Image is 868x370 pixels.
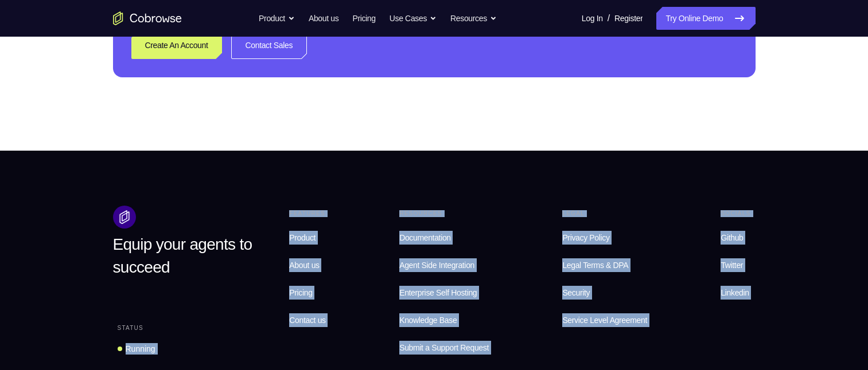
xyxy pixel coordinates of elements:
[721,233,743,242] span: Github
[562,313,647,327] span: Service Level Agreement
[395,281,493,304] a: Enterprise Self Hosting
[395,206,493,222] div: Resources
[395,226,493,249] a: Documentation
[558,254,652,277] a: Legal Terms & DPA
[106,264,326,287] button: Sign in with Zendesk
[395,309,493,332] a: Knowledge Base
[399,341,489,355] span: Submit a Support Request
[656,7,755,30] a: Try Online Demo
[562,233,609,242] span: Privacy Policy
[113,338,160,359] a: Running
[285,226,330,249] a: Product
[562,288,590,297] span: Security
[309,7,338,30] a: About us
[450,7,497,30] button: Resources
[131,32,222,59] a: Create An Account
[716,226,755,249] a: Github
[285,309,330,332] a: Contact us
[289,316,325,325] span: Contact us
[352,7,375,30] a: Pricing
[289,233,316,242] span: Product
[194,297,275,305] a: Create a new account
[106,296,326,305] p: Don't have an account?
[106,209,326,232] button: Sign in with GitHub
[716,281,755,304] a: Linkedin
[289,288,312,297] span: Pricing
[558,226,652,249] a: Privacy Policy
[183,270,267,281] div: Sign in with Zendesk
[390,7,437,30] button: Use Cases
[231,32,308,59] a: Contact Sales
[106,78,326,95] h1: Sign in to your account
[186,187,264,199] div: Sign in with Google
[112,109,319,121] input: Enter your email
[186,215,264,226] div: Sign in with GitHub
[558,309,652,332] a: Service Level Agreement
[259,7,295,30] button: Product
[716,206,755,222] div: Socials
[614,7,643,30] a: Register
[113,235,252,276] span: Equip your agents to succeed
[399,286,489,300] span: Enterprise Self Hosting
[285,254,330,277] a: About us
[113,320,148,336] div: Status
[399,233,451,242] span: Documentation
[562,261,628,270] span: Legal Terms & DPA
[582,7,603,30] a: Log In
[285,281,330,304] a: Pricing
[716,254,755,277] a: Twitter
[106,237,326,259] button: Sign in with Intercom
[106,182,326,204] button: Sign in with Google
[399,316,457,325] span: Knowledge Base
[721,261,743,270] span: Twitter
[289,261,319,270] span: About us
[113,11,182,25] a: Go to the home page
[182,242,268,254] div: Sign in with Intercom
[399,258,489,272] span: Agent Side Integration
[106,131,326,154] button: Sign in
[395,254,493,277] a: Agent Side Integration
[126,343,155,355] div: Running
[558,281,652,304] a: Security
[558,206,652,222] div: Legal
[608,11,610,25] span: /
[210,164,222,173] p: or
[721,288,749,297] span: Linkedin
[395,336,493,359] a: Submit a Support Request
[285,206,330,222] div: Features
